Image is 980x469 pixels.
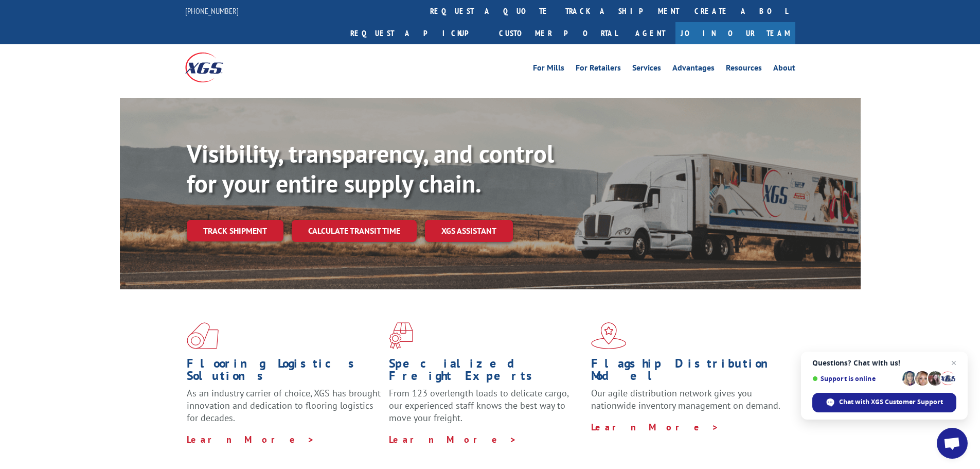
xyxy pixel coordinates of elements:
[812,359,956,367] span: Questions? Chat with us!
[425,220,513,242] a: XGS ASSISTANT
[343,22,491,44] a: Request a pickup
[591,387,780,411] span: Our agile distribution network gives you nationwide inventory management on demand.
[187,357,381,387] h1: Flooring Logistics Solutions
[948,357,960,369] span: Close chat
[292,220,417,242] a: Calculate transit time
[389,357,583,387] h1: Specialized Freight Experts
[389,433,517,445] a: Learn More >
[185,6,239,16] a: [PHONE_NUMBER]
[625,22,675,44] a: Agent
[591,357,786,387] h1: Flagship Distribution Model
[632,64,661,75] a: Services
[812,393,956,412] div: Chat with XGS Customer Support
[591,421,719,433] a: Learn More >
[591,322,627,349] img: xgs-icon-flagship-distribution-model-red
[812,375,899,383] span: Support is online
[389,387,583,433] p: From 123 overlength loads to delicate cargo, our experienced staff knows the best way to move you...
[491,22,625,44] a: Customer Portal
[675,22,795,44] a: Join Our Team
[389,322,413,349] img: xgs-icon-focused-on-flooring-red
[937,428,968,459] div: Open chat
[187,387,381,424] span: As an industry carrier of choice, XGS has brought innovation and dedication to flooring logistics...
[839,397,943,407] span: Chat with XGS Customer Support
[576,64,621,75] a: For Retailers
[187,220,283,241] a: Track shipment
[533,64,564,75] a: For Mills
[726,64,762,75] a: Resources
[187,137,554,199] b: Visibility, transparency, and control for your entire supply chain.
[672,64,715,75] a: Advantages
[773,64,795,75] a: About
[187,433,315,445] a: Learn More >
[187,322,219,349] img: xgs-icon-total-supply-chain-intelligence-red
